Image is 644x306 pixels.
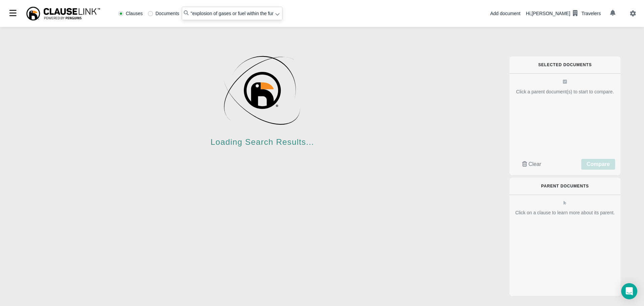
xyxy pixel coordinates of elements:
div: Hi, [PERSON_NAME] [526,8,601,19]
h6: Selected Documents [520,62,610,67]
label: Documents [148,11,179,16]
img: Loading... [220,48,304,132]
span: Clear [528,161,541,167]
div: Travelers [581,10,601,17]
label: Clauses [118,11,143,16]
img: ClauseLink [25,6,101,21]
h3: Loading Search Results... [29,137,496,147]
button: Compare [581,159,615,170]
div: Open Intercom Messenger [621,283,637,299]
div: Add document [490,10,520,17]
button: Clear [515,159,549,170]
h6: Parent Documents [520,184,610,188]
input: Search library... [182,7,282,20]
span: Compare [587,161,610,167]
div: Click on a clause to learn more about its parent. [515,209,615,216]
div: Click a parent document(s) to start to compare. [515,88,615,95]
